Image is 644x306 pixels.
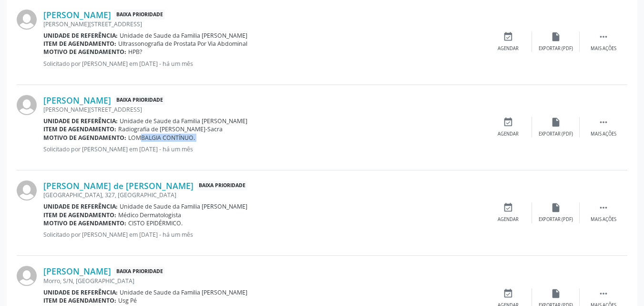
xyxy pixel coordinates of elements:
span: Unidade de Saude da Familia [PERSON_NAME] [120,288,247,296]
b: Unidade de referência: [43,288,118,296]
div: Mais ações [591,216,616,223]
i:  [598,117,609,127]
a: [PERSON_NAME] [43,10,111,20]
span: Usg Pé [118,296,137,305]
a: [PERSON_NAME] de [PERSON_NAME] [43,180,194,191]
b: Item de agendamento: [43,296,116,305]
span: HPB? [128,48,142,56]
p: Solicitado por [PERSON_NAME] em [DATE] - há um mês [43,145,484,153]
b: Motivo de agendamento: [43,219,126,227]
b: Motivo de agendamento: [43,48,126,56]
span: Unidade de Saude da Familia [PERSON_NAME] [120,202,247,211]
span: Baixa Prioridade [114,10,165,20]
img: img [17,10,37,30]
i: insert_drive_file [551,117,561,127]
b: Unidade de referência: [43,117,118,125]
div: Agendar [498,131,519,137]
span: Médico Dermatologista [118,211,181,219]
div: Exportar (PDF) [539,216,573,223]
div: Exportar (PDF) [539,45,573,52]
i: insert_drive_file [551,202,561,213]
b: Item de agendamento: [43,125,116,133]
span: Baixa Prioridade [114,95,165,106]
i: event_available [503,202,513,213]
b: Motivo de agendamento: [43,134,126,142]
span: LOMBALGIA CONTÍNUO. [128,134,195,142]
i: event_available [503,32,513,42]
i:  [598,202,609,213]
a: [PERSON_NAME] [43,95,111,106]
div: Mais ações [591,131,616,137]
b: Unidade de referência: [43,32,118,40]
b: Item de agendamento: [43,211,116,219]
span: CISTO EPIDÉRMICO. [128,219,183,227]
i: event_available [503,117,513,127]
div: [PERSON_NAME][STREET_ADDRESS] [43,20,484,28]
span: Radiografia de [PERSON_NAME]-Sacra [118,125,223,133]
span: Baixa Prioridade [197,181,247,191]
i: event_available [503,288,513,299]
span: Baixa Prioridade [114,266,165,276]
img: img [17,95,37,115]
img: img [17,180,37,200]
div: Agendar [498,216,519,223]
b: Item de agendamento: [43,40,116,48]
i:  [598,32,609,42]
p: Solicitado por [PERSON_NAME] em [DATE] - há um mês [43,231,484,239]
span: Ultrassonografia de Prostata Por Via Abdominal [118,40,247,48]
i: insert_drive_file [551,288,561,299]
div: Morro, S/N, [GEOGRAPHIC_DATA] [43,277,484,285]
div: [PERSON_NAME][STREET_ADDRESS] [43,106,484,114]
span: Unidade de Saude da Familia [PERSON_NAME] [120,117,247,125]
div: Agendar [498,45,519,52]
a: [PERSON_NAME] [43,266,111,276]
div: Exportar (PDF) [539,131,573,137]
div: [GEOGRAPHIC_DATA], 327, [GEOGRAPHIC_DATA] [43,191,484,199]
p: Solicitado por [PERSON_NAME] em [DATE] - há um mês [43,60,484,68]
i: insert_drive_file [551,32,561,42]
div: Mais ações [591,45,616,52]
b: Unidade de referência: [43,202,118,211]
span: Unidade de Saude da Familia [PERSON_NAME] [120,32,247,40]
i:  [598,288,609,299]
